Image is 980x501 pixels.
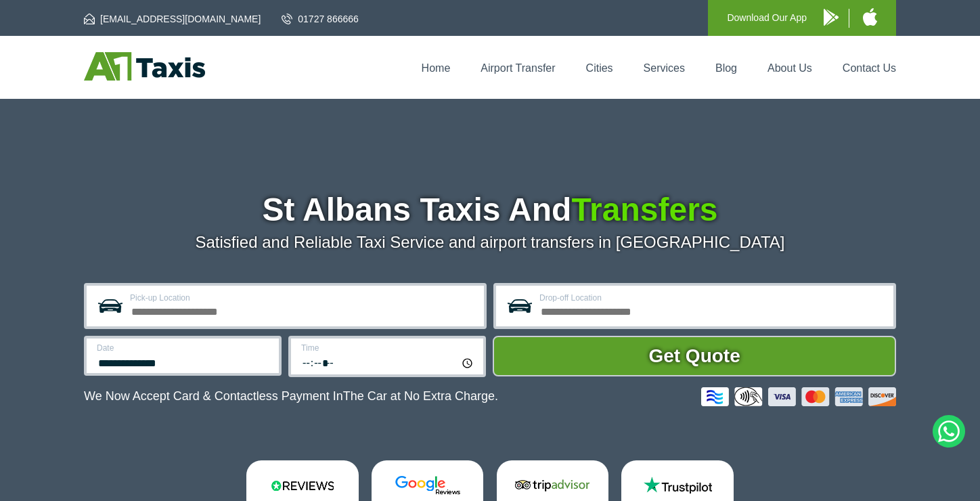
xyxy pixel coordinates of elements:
[84,389,498,404] p: We Now Accept Card & Contactless Payment In
[130,294,476,302] label: Pick-up Location
[343,389,498,403] span: The Car at No Extra Charge.
[512,475,593,496] img: Tripadvisor
[644,62,685,74] a: Services
[701,387,896,406] img: Credit And Debit Cards
[539,294,885,302] label: Drop-off Location
[84,233,896,252] p: Satisfied and Reliable Taxi Service and airport transfers in [GEOGRAPHIC_DATA]
[767,62,812,74] a: About Us
[97,344,271,352] label: Date
[715,62,737,74] a: Blog
[824,9,839,26] img: A1 Taxis Android App
[727,9,807,26] p: Download Our App
[84,12,261,26] a: [EMAIL_ADDRESS][DOMAIN_NAME]
[84,52,205,81] img: A1 Taxis St Albans LTD
[262,475,343,496] img: Reviews.io
[571,192,717,227] span: Transfers
[422,62,451,74] a: Home
[84,194,896,226] h1: St Albans Taxis And
[637,475,718,496] img: Trustpilot
[481,62,555,74] a: Airport Transfer
[843,62,896,74] a: Contact Us
[301,344,475,352] label: Time
[282,12,359,26] a: 01727 866666
[586,62,613,74] a: Cities
[493,336,896,376] button: Get Quote
[863,8,877,26] img: A1 Taxis iPhone App
[387,475,468,496] img: Google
